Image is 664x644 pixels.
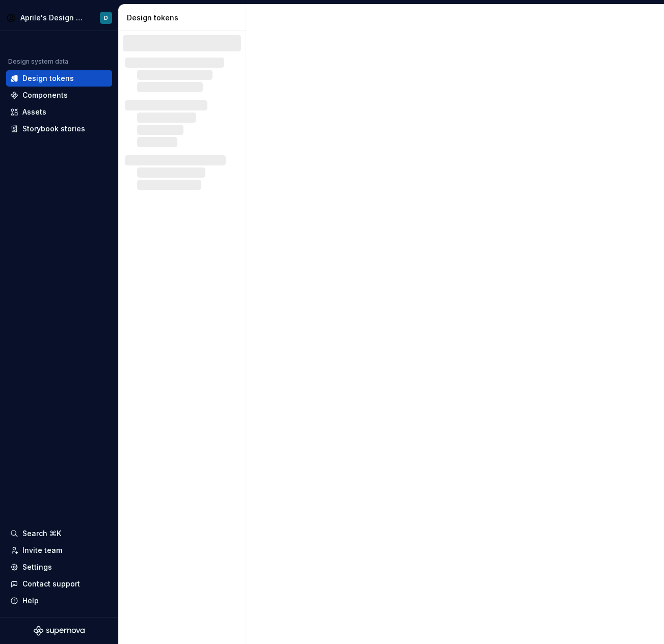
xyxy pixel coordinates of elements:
[22,545,62,555] div: Invite team
[6,559,112,575] a: Settings
[6,593,112,609] button: Help
[22,73,74,83] div: Design tokens
[6,121,112,137] a: Storybook stories
[2,7,116,29] button: Aprile's Design SystemD
[6,87,112,103] a: Components
[6,525,112,542] button: Search ⌘K
[6,104,112,120] a: Assets
[22,562,52,572] div: Settings
[104,14,108,22] div: D
[22,107,46,117] div: Assets
[6,542,112,558] a: Invite team
[22,124,85,134] div: Storybook stories
[34,626,85,636] svg: Supernova Logo
[22,579,80,589] div: Contact support
[8,58,68,66] div: Design system data
[20,13,86,23] div: Aprile's Design System
[22,90,68,100] div: Components
[6,576,112,592] button: Contact support
[22,596,39,606] div: Help
[6,70,112,87] a: Design tokens
[127,13,242,23] div: Design tokens
[22,528,61,539] div: Search ⌘K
